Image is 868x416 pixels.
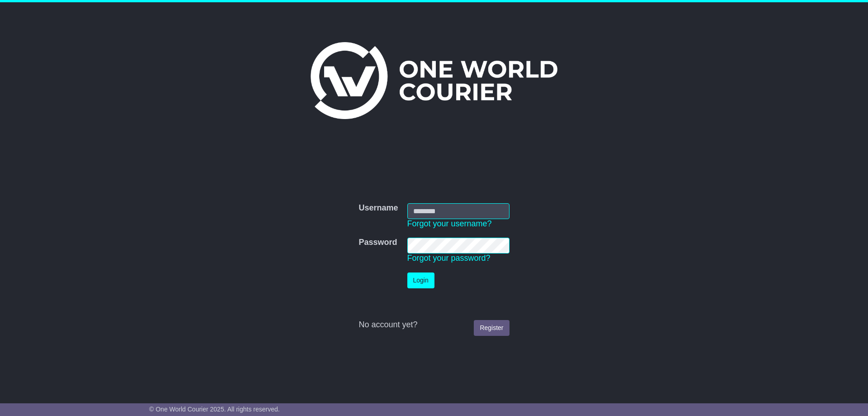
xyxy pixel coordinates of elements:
button: Login [407,273,434,288]
label: Password [359,238,397,248]
a: Forgot your password? [407,253,491,263]
div: No account yet? [359,320,509,330]
span: © One World Courier 2025. All rights reserved. [149,406,280,413]
img: One World [311,42,557,119]
a: Register [474,320,509,336]
a: Forgot your username? [407,219,492,228]
label: Username [359,203,398,213]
